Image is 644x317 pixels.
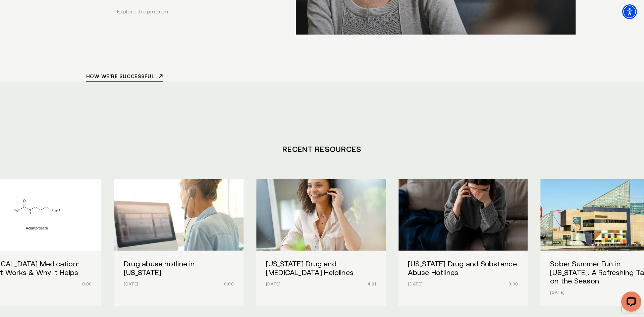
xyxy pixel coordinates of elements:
[508,282,518,286] span: 0:00
[256,179,386,306] a: Virginia Drug and Alcohol Addiction Helplines [US_STATE] Drug and [MEDICAL_DATA] Helplines [DATE]...
[408,260,518,277] h3: [US_STATE] Drug and Substance Abuse Hotlines
[82,282,92,286] span: 0:00
[256,179,386,251] img: Virginia Drug and Alcohol Addiction Helplines
[114,179,244,306] div: /
[266,260,376,277] h3: [US_STATE] Drug and [MEDICAL_DATA] Helplines
[367,282,376,286] span: 4:91
[266,282,364,286] p: [DATE]
[256,179,386,306] div: /
[398,179,528,306] a: Colorado Drug and Substance Abuse Hotlines [US_STATE] Drug and Substance Abuse Hotlines [DATE] 0:00
[282,145,361,154] a: Recent Resources
[224,282,234,286] span: 0:00
[398,179,528,251] img: Colorado Drug and Substance Abuse Hotlines
[114,179,244,251] img: Drug abuse hotline in New Hampshire
[124,282,221,286] p: [DATE]
[622,4,637,19] div: Accessibility Menu
[86,74,163,82] a: How we're successful
[117,9,168,14] a: Explore the program
[616,289,644,317] iframe: LiveChat chat widget
[114,179,244,306] a: Drug abuse hotline in New Hampshire Drug abuse hotline in [US_STATE] [DATE] 0:00
[408,282,505,286] p: [DATE]
[398,179,528,306] div: /
[124,260,234,277] h3: Drug abuse hotline in [US_STATE]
